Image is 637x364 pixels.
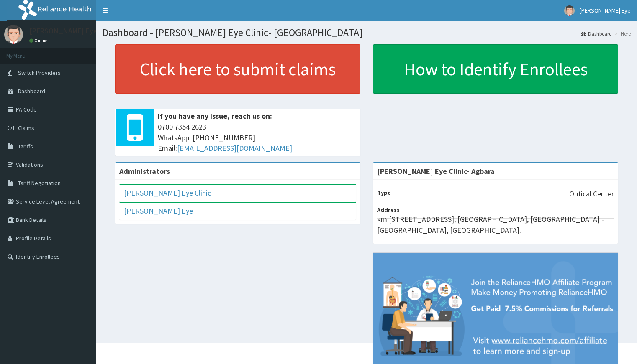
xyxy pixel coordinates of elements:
span: Claims [18,124,34,132]
img: User Image [564,5,575,16]
span: Tariffs [18,143,33,150]
a: [EMAIL_ADDRESS][DOMAIN_NAME] [177,143,292,153]
b: Administrators [119,166,170,176]
strong: [PERSON_NAME] Eye Clinic- Agbara [377,166,495,176]
a: [PERSON_NAME] Eye Clinic [124,188,211,198]
span: 0700 7354 2623 WhatsApp: [PHONE_NUMBER] Email: [158,122,356,154]
span: Switch Providers [18,69,61,76]
a: How to Identify Enrollees [373,44,618,94]
img: User Image [4,25,23,44]
p: km [STREET_ADDRESS], [GEOGRAPHIC_DATA], [GEOGRAPHIC_DATA] - [GEOGRAPHIC_DATA], [GEOGRAPHIC_DATA]. [377,214,614,235]
span: [PERSON_NAME] Eye [580,7,631,14]
b: Type [377,189,391,196]
a: Dashboard [581,30,612,37]
span: Dashboard [18,87,45,95]
p: [PERSON_NAME] Eye [29,27,98,35]
a: [PERSON_NAME] Eye [124,206,193,216]
b: If you have any issue, reach us on: [158,111,272,121]
p: Optical Center [569,188,614,199]
span: Tariff Negotiation [18,179,61,187]
a: Online [29,38,49,43]
b: Address [377,206,400,214]
a: Click here to submit claims [115,44,360,94]
h1: Dashboard - [PERSON_NAME] Eye Clinic- [GEOGRAPHIC_DATA] [103,27,631,38]
li: Here [613,30,631,37]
